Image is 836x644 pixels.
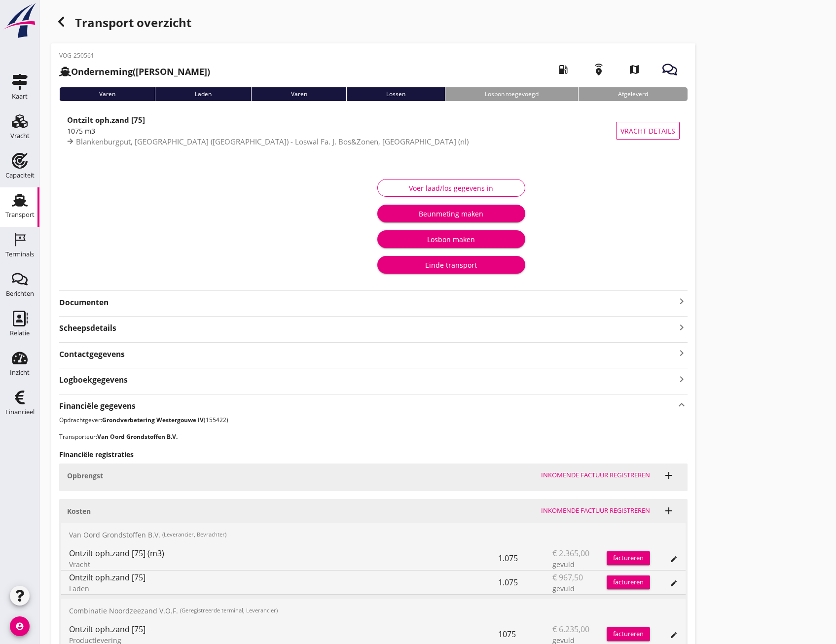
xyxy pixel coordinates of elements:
[59,297,676,308] strong: Documenten
[51,12,695,36] div: Transport overzicht
[5,409,35,415] div: Financieel
[5,212,35,218] div: Transport
[59,349,125,360] strong: Contactgegevens
[71,66,133,77] strong: Onderneming
[676,398,688,412] i: keyboard_arrow_up
[607,627,650,641] button: factureren
[676,321,688,334] i: keyboard_arrow_right
[59,374,128,386] strong: Logboekgegevens
[155,87,251,101] div: Laden
[61,523,686,546] div: Van Oord Grondstoffen B.V.
[663,505,675,517] i: add
[102,416,204,424] strong: Grondverbetering Westergouwe IV
[10,616,30,636] i: account_circle
[2,2,37,39] img: logo-small.a267ee39.svg
[541,470,650,480] div: Inkomende factuur registreren
[67,471,103,480] strong: Opbrengst
[549,56,577,83] i: local_gas_station
[607,629,650,639] div: factureren
[552,572,583,583] span: € 967,50
[12,93,28,100] div: Kaart
[607,577,650,587] div: factureren
[670,579,678,587] i: edit
[385,209,517,219] div: Beunmeting maken
[61,599,686,622] div: Combinatie Noordzeezand V.O.F.
[5,172,35,179] div: Capaciteit
[585,56,613,83] i: emergency_share
[386,183,517,193] div: Voer laad/los gegevens in
[676,295,688,307] i: keyboard_arrow_right
[552,559,607,570] div: gevuld
[6,290,34,297] div: Berichten
[541,506,650,516] div: Inkomende factuur registreren
[670,555,678,563] i: edit
[620,126,675,136] span: Vracht details
[498,571,552,594] div: 1.075
[67,506,91,516] strong: Kosten
[10,330,30,336] div: Relatie
[377,205,525,222] button: Beunmeting maken
[552,583,607,594] div: gevuld
[180,607,278,615] small: (Geregistreerde terminal, Leverancier)
[59,65,210,78] h2: ([PERSON_NAME])
[76,137,469,146] span: Blankenburgput, [GEOGRAPHIC_DATA] ([GEOGRAPHIC_DATA]) - Loswal Fa. J. Bos&Zonen, [GEOGRAPHIC_DATA...
[69,623,498,635] div: Ontzilt oph.zand [75]
[59,51,210,60] p: VOG-250561
[620,56,648,83] i: map
[385,234,517,245] div: Losbon maken
[69,572,498,583] div: Ontzilt oph.zand [75]
[59,432,688,441] p: Transporteur:
[251,87,347,101] div: Varen
[377,179,525,197] button: Voer laad/los gegevens in
[10,369,30,376] div: Inzicht
[385,260,517,270] div: Einde transport
[676,372,688,386] i: keyboard_arrow_right
[676,347,688,360] i: keyboard_arrow_right
[162,531,226,539] small: (Leverancier, Bevrachter)
[10,133,30,139] div: Vracht
[616,122,680,140] button: Vracht details
[537,468,654,482] button: Inkomende factuur registreren
[67,115,145,125] strong: Ontzilt oph.zand [75]
[69,583,498,594] div: Laden
[445,87,578,101] div: Losbon toegevoegd
[59,400,136,412] strong: Financiële gegevens
[5,251,34,257] div: Terminals
[663,469,675,481] i: add
[69,547,498,559] div: Ontzilt oph.zand [75] (m3)
[607,575,650,589] button: factureren
[59,416,688,425] p: Opdrachtgever: (155422)
[59,109,688,152] a: Ontzilt oph.zand [75]1075 m3Blankenburgput, [GEOGRAPHIC_DATA] ([GEOGRAPHIC_DATA]) - Loswal Fa. J....
[377,256,525,274] button: Einde transport
[59,449,688,460] h3: Financiële registraties
[97,432,178,441] strong: Van Oord Grondstoffen B.V.
[59,87,155,101] div: Varen
[59,322,116,334] strong: Scheepsdetails
[67,126,616,136] div: 1075 m3
[69,559,498,570] div: Vracht
[670,631,678,639] i: edit
[578,87,688,101] div: Afgeleverd
[552,547,589,559] span: € 2.365,00
[537,504,654,518] button: Inkomende factuur registreren
[498,546,552,570] div: 1.075
[377,230,525,248] button: Losbon maken
[346,87,445,101] div: Lossen
[607,551,650,565] button: factureren
[607,553,650,563] div: factureren
[552,623,589,635] span: € 6.235,00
